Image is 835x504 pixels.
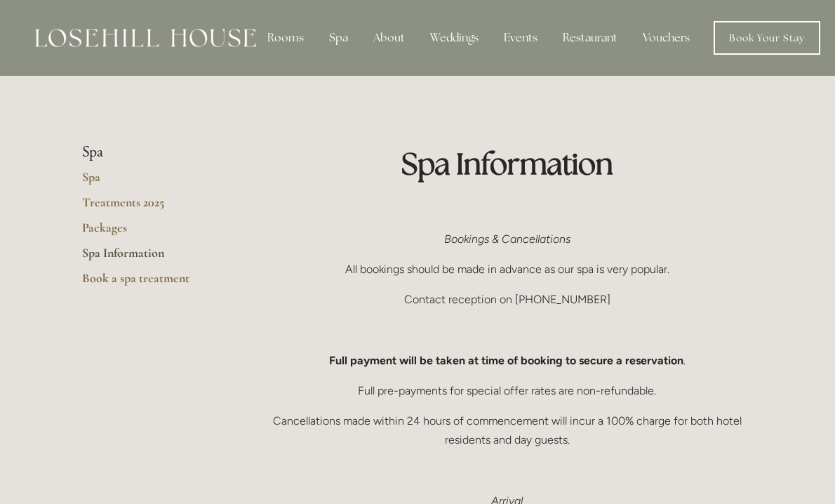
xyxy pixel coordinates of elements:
img: Losehill House [35,29,256,47]
p: All bookings should be made in advance as our spa is very popular. [261,260,753,279]
em: Bookings & Cancellations [444,232,570,246]
p: . [261,351,753,370]
a: Book a spa treatment [82,270,216,296]
li: Spa [82,143,216,161]
div: Events [493,24,549,52]
p: Contact reception on [PHONE_NUMBER] [261,290,753,309]
a: Vouchers [632,24,701,52]
p: Full pre-payments for special offer rates are non-refundable. [261,381,753,400]
p: Cancellations made within 24 hours of commencement will incur a 100% charge for both hotel reside... [261,411,753,449]
a: Treatments 2025 [82,194,216,220]
strong: Spa Information [401,145,613,183]
strong: Full payment will be taken at time of booking to secure a reservation [329,354,683,367]
div: Spa [318,24,359,52]
a: Spa [82,169,216,194]
div: Restaurant [552,24,629,52]
a: Spa Information [82,245,216,270]
a: Packages [82,220,216,245]
div: Rooms [256,24,315,52]
div: About [362,24,416,52]
div: Weddings [419,24,490,52]
a: Book Your Stay [714,21,820,55]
